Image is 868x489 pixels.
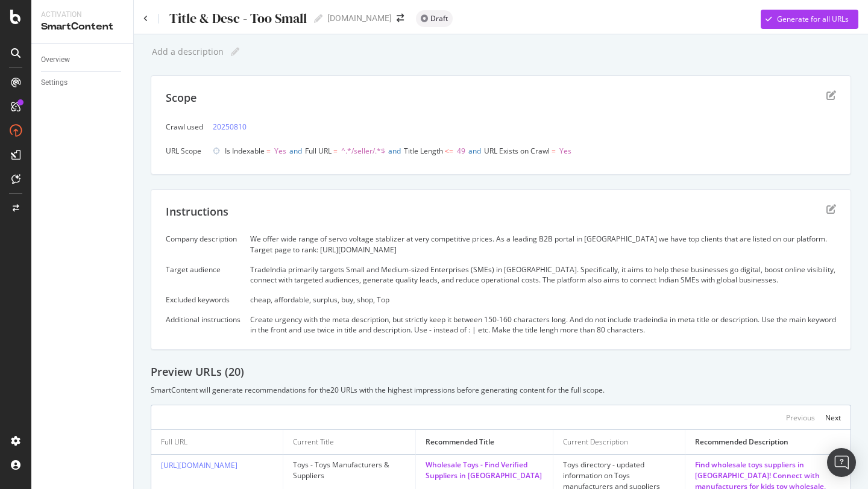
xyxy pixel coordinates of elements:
i: Edit report name [314,14,322,23]
span: Draft [430,15,448,22]
span: Yes [559,146,571,156]
div: cheap, affordable, surplus, buy, shop, Top [250,294,836,305]
div: Current Title [293,437,334,447]
div: Current Description [563,437,628,447]
button: Generate for all URLs [761,10,858,29]
div: Next [825,413,841,423]
div: Toys - Toys Manufacturers & Suppliers [293,459,405,481]
div: Recommended Description [695,437,788,447]
div: Activation [41,10,124,20]
a: Click to go back [143,15,148,22]
div: Preview URLs ( 20 ) [151,364,851,380]
span: Yes [274,146,286,156]
div: URL Scope [166,146,203,156]
div: [DOMAIN_NAME] [327,12,392,24]
div: edit [826,204,836,214]
span: = [333,146,338,156]
div: Title & Desc - Too Small [168,11,307,26]
span: = [552,146,556,156]
i: Edit report name [231,48,239,56]
div: arrow-right-arrow-left [397,14,404,22]
div: We offer wide range of servo voltage stablizer at very competitive prices. As a leading B2B porta... [250,234,836,254]
a: Overview [41,54,125,66]
button: Next [825,410,841,425]
div: Additional instructions [166,314,241,325]
div: SmartContent [41,20,124,34]
div: Previous [786,413,815,423]
div: SmartContent will generate recommendations for the 20 URLs with the highest impressions before ge... [151,385,851,395]
a: [URL][DOMAIN_NAME] [161,460,237,470]
span: Title Length [404,146,443,156]
div: edit [826,90,836,100]
div: Recommended Title [426,437,494,447]
div: Generate for all URLs [777,14,849,24]
span: = [266,146,271,156]
span: ^.*/seller/.*$ [341,146,385,156]
div: Target audience [166,264,241,275]
div: neutral label [416,10,453,27]
div: Wholesale Toys - Find Verified Suppliers in [GEOGRAPHIC_DATA] [426,459,543,481]
span: and [468,146,481,156]
a: Settings [41,76,125,89]
div: TradeIndia primarily targets Small and Medium-sized Enterprises (SMEs) in [GEOGRAPHIC_DATA]. Spec... [250,264,836,285]
div: Create urgency with the meta description, but strictly keep it between 150-160 characters long. A... [250,314,836,335]
span: and [388,146,401,156]
div: Excluded keywords [166,294,241,305]
div: Scope [166,90,197,106]
div: Crawl used [166,122,203,132]
span: and [289,146,302,156]
div: Settings [41,76,68,89]
div: Full URL [161,437,187,447]
span: 49 [457,146,465,156]
div: Open Intercom Messenger [827,448,856,477]
div: Add a description [151,47,224,57]
div: Company description [166,234,241,244]
span: Full URL [305,146,332,156]
a: 20250810 [213,120,247,133]
div: Instructions [166,204,228,220]
div: Overview [41,54,70,66]
span: <= [445,146,453,156]
span: URL Exists on Crawl [484,146,550,156]
button: Previous [786,410,815,425]
span: Is Indexable [225,146,265,156]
